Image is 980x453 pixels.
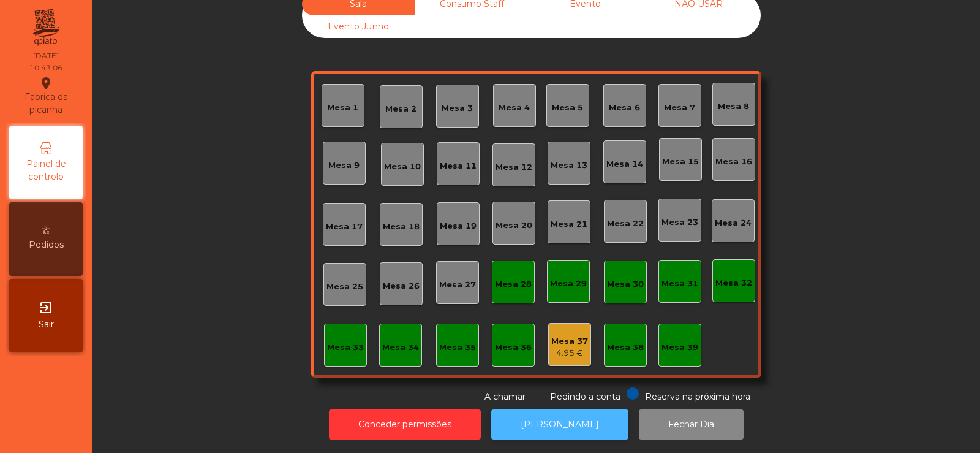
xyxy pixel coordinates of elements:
div: Mesa 35 [439,341,476,354]
div: Mesa 4 [499,102,530,114]
div: 4.95 € [551,347,588,359]
div: Mesa 31 [661,278,698,290]
div: Mesa 16 [715,156,752,168]
div: Mesa 37 [551,335,588,348]
div: Mesa 3 [442,102,473,115]
div: Mesa 18 [383,221,420,233]
div: Mesa 12 [496,161,532,173]
div: Mesa 8 [718,101,749,113]
div: Mesa 26 [383,280,420,292]
div: Mesa 25 [326,281,363,293]
span: Painel de controlo [12,158,80,183]
div: Mesa 28 [495,278,532,291]
div: Mesa 15 [662,156,699,168]
div: Mesa 19 [440,220,477,232]
div: Mesa 29 [550,278,587,290]
div: Mesa 1 [327,102,358,114]
div: Mesa 36 [495,341,532,354]
img: qpiato [31,6,61,49]
div: Mesa 21 [551,218,587,230]
div: Mesa 5 [552,102,583,114]
div: Evento Junho [302,15,415,38]
div: [DATE] [33,50,59,61]
div: Mesa 24 [715,217,752,229]
div: Mesa 20 [496,219,532,232]
div: Mesa 14 [606,158,643,170]
div: Mesa 22 [607,218,644,230]
div: Mesa 27 [439,279,476,291]
div: Mesa 34 [382,341,419,354]
span: A chamar [484,391,526,402]
div: Mesa 9 [328,159,360,172]
div: Mesa 7 [664,102,695,114]
div: Mesa 33 [327,341,364,354]
i: exit_to_app [39,300,53,315]
button: Fechar Dia [639,409,744,440]
div: Mesa 39 [661,341,698,354]
div: Mesa 2 [385,103,417,115]
div: Fabrica da picanha [10,76,82,116]
div: Mesa 30 [607,278,644,291]
span: Pedindo a conta [550,391,620,402]
div: Mesa 13 [551,159,587,172]
div: Mesa 6 [609,102,640,114]
div: Mesa 38 [607,341,644,354]
div: 10:43:06 [29,63,62,74]
div: Mesa 23 [661,216,698,229]
div: Mesa 32 [715,277,752,289]
span: Sair [39,318,54,331]
div: Mesa 10 [384,161,421,173]
span: Reserva na próxima hora [645,391,750,402]
button: [PERSON_NAME] [491,409,628,440]
div: Mesa 11 [440,160,477,172]
i: location_on [39,76,53,91]
span: Pedidos [29,238,64,251]
div: Mesa 17 [326,221,363,233]
button: Conceder permissões [329,409,481,440]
